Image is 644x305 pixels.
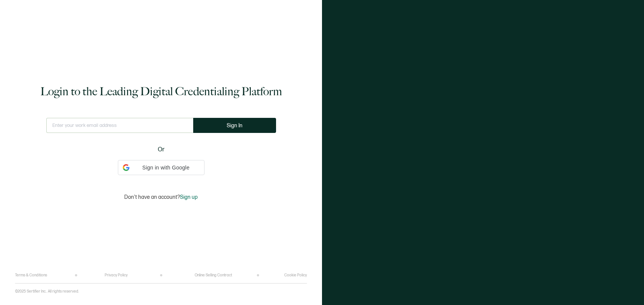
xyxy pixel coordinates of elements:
[284,273,307,278] a: Cookie Policy
[15,289,79,294] p: ©2025 Sertifier Inc.. All rights reserved.
[118,160,204,175] div: Sign in with Google
[193,118,276,133] button: Sign In
[124,194,198,200] p: Don't have an account?
[40,84,282,99] h1: Login to the Leading Digital Credentialing Platform
[133,164,200,172] span: Sign in with Google
[180,194,198,200] span: Sign up
[158,145,165,154] span: Or
[46,118,193,133] input: Enter your work email address
[15,273,47,278] a: Terms & Conditions
[105,273,128,278] a: Privacy Policy
[227,123,243,128] span: Sign In
[195,273,232,278] a: Online Selling Contract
